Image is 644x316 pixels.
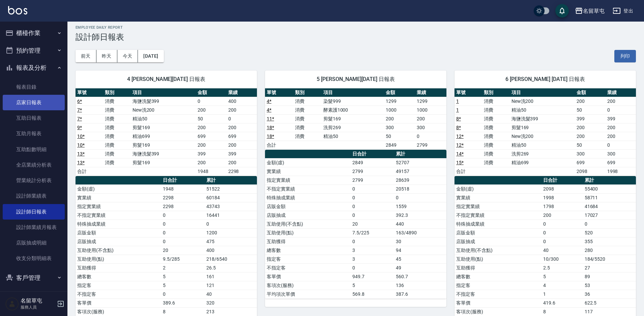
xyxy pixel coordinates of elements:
td: 560.7 [394,272,446,281]
td: 指定實業績 [265,176,351,184]
th: 累計 [583,176,636,185]
a: 報表目錄 [3,79,65,95]
td: 店販金額 [76,228,161,237]
span: 6 [PERSON_NAME] [DATE] 日報表 [463,76,628,83]
td: 622.5 [583,298,636,307]
td: 399 [196,149,226,158]
td: 28639 [394,176,446,184]
td: 特殊抽成業績 [76,220,161,228]
button: 前天 [76,50,96,62]
td: 海鹽洗髮399 [131,97,196,106]
td: 合計 [455,167,482,176]
td: 指定客 [76,281,161,290]
td: 200 [227,158,257,167]
td: 300 [606,149,636,158]
td: 55400 [583,184,636,193]
td: 精油50 [510,106,575,114]
td: 實業績 [265,167,351,176]
td: 0 [351,211,394,220]
td: 互助使用(不含點) [76,246,161,255]
button: 今天 [117,50,138,62]
td: 2098 [541,184,583,193]
td: 剪髮169 [131,158,196,167]
td: 金額(虛) [455,184,541,193]
td: 5 [351,281,394,290]
td: 客項次(服務) [265,281,351,290]
td: 5 [161,281,205,290]
button: 列印 [614,50,636,62]
td: 387.6 [394,290,446,298]
img: Person [5,297,19,311]
td: 海鹽洗髮399 [131,149,196,158]
td: 染髮999 [322,97,384,106]
td: 剪髮169 [131,141,196,149]
button: [DATE] [138,50,164,62]
td: 699 [227,132,257,141]
td: 30 [394,237,446,246]
td: 41684 [583,202,636,211]
td: 消費 [482,141,510,149]
td: 0 [541,228,583,237]
h2: Employee Daily Report [76,25,636,30]
td: 10/300 [541,255,583,263]
td: 280 [583,246,636,255]
td: 300 [575,149,605,158]
td: 399 [575,114,605,123]
td: 互助獲得 [76,263,161,272]
a: 1 [456,107,459,113]
td: 實業績 [455,193,541,202]
td: 2799 [351,176,394,184]
td: 0 [415,132,446,141]
td: 1948 [196,167,226,176]
td: 9.5/285 [161,255,205,263]
td: 剪髮169 [510,123,575,132]
td: 1000 [384,106,415,114]
td: 不指定實業績 [455,211,541,220]
td: 60184 [205,193,257,202]
td: 消費 [103,158,131,167]
td: 指定客 [455,281,541,290]
td: 200 [196,123,226,132]
td: 5 [541,272,583,281]
td: 51522 [205,184,257,193]
th: 日合計 [161,176,205,185]
td: 0 [541,237,583,246]
th: 單號 [455,88,482,97]
td: 消費 [482,106,510,114]
a: 收支分類明細表 [3,251,65,266]
td: 53 [583,281,636,290]
a: 店販抽成明細 [3,235,65,251]
td: 店販金額 [455,228,541,237]
td: 200 [575,132,605,141]
td: 金額(虛) [76,184,161,193]
td: 20 [161,246,205,255]
td: 客單價 [455,298,541,307]
a: 互助月報表 [3,126,65,141]
td: 互助使用(不含點) [265,220,351,228]
h5: 名留草屯 [21,297,55,304]
td: 200 [227,106,257,114]
td: 指定實業績 [76,202,161,211]
th: 金額 [384,88,415,97]
td: 特殊抽成業績 [455,220,541,228]
td: 36 [583,290,636,298]
h3: 設計師日報表 [76,32,636,42]
td: 3 [351,255,394,263]
td: 17027 [583,211,636,220]
td: 200 [384,114,415,123]
td: 136 [394,281,446,290]
td: 50 [196,114,226,123]
button: 名留草屯 [572,4,607,18]
td: 200 [415,114,446,123]
td: 0 [161,220,205,228]
td: 200 [606,123,636,132]
td: 店販抽成 [455,237,541,246]
td: 特殊抽成業績 [265,193,351,202]
th: 累計 [394,150,446,159]
td: 45 [394,255,446,263]
th: 業績 [415,88,446,97]
td: 消費 [103,123,131,132]
td: 0 [161,211,205,220]
td: 互助獲得 [455,263,541,272]
button: 客戶管理 [3,269,65,287]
